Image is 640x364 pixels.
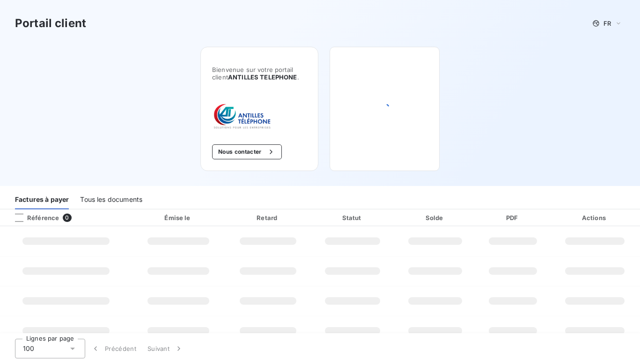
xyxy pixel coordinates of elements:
div: Retard [227,213,309,222]
span: 0 [63,214,71,222]
button: Suivant [142,339,189,358]
button: Nous contacter [212,144,281,159]
span: ANTILLES TELEPHONE [228,73,297,81]
h3: Portail client [15,15,86,32]
img: Company logo [212,103,272,129]
div: PDF [478,213,548,222]
span: Bienvenue sur votre portail client . [212,66,306,81]
span: FR [603,20,611,27]
button: Précédent [85,339,142,358]
div: Émise le [133,213,223,222]
div: Statut [313,213,393,222]
div: Tous les documents [80,190,142,209]
div: Référence [7,214,59,222]
div: Actions [552,213,638,222]
div: Factures à payer [15,190,69,209]
div: Solde [397,213,474,222]
span: 100 [23,344,34,353]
